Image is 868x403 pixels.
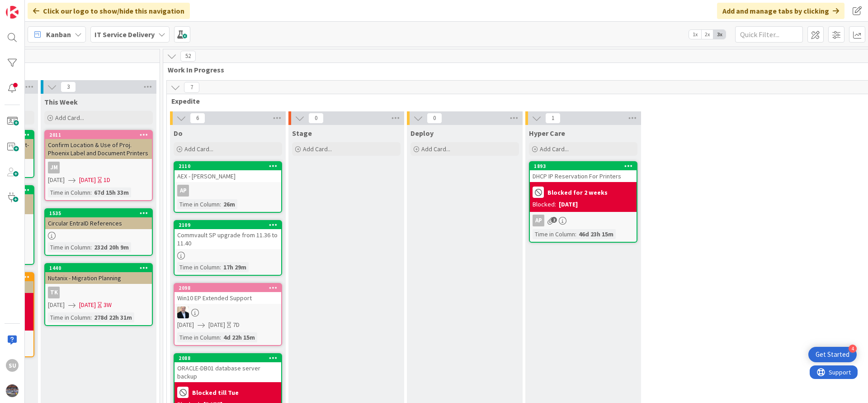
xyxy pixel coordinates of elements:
[179,163,281,169] div: 2110
[175,229,281,249] div: Commvault SP upgrade from 11.36 to 11.40
[701,30,713,39] span: 2x
[79,175,96,185] span: [DATE]
[220,262,221,272] span: :
[46,29,71,40] span: Kanban
[45,131,152,139] div: 2011
[530,170,637,182] div: DHCP IP Reservation For Printers
[45,209,152,217] div: 1535
[6,6,19,19] img: Visit kanbanzone.com
[90,312,92,322] span: :
[61,82,76,92] span: 3
[48,300,65,310] span: [DATE]
[48,187,90,197] div: Time in Column
[48,175,65,185] span: [DATE]
[713,30,726,39] span: 3x
[427,113,442,124] span: 0
[208,320,225,330] span: [DATE]
[184,145,213,153] span: Add Card...
[533,229,575,239] div: Time in Column
[530,162,637,182] div: 1893DHCP IP Reservation For Printers
[44,97,78,106] span: This Week
[175,162,281,182] div: 2110AEX - [PERSON_NAME]
[220,332,221,342] span: :
[177,307,189,318] img: HO
[575,229,576,239] span: :
[45,272,152,284] div: Nutanix - Migration Planning
[303,145,332,153] span: Add Card...
[179,222,281,228] div: 2109
[180,51,196,62] span: 52
[28,3,190,19] div: Click our logo to show/hide this navigation
[177,332,220,342] div: Time in Column
[92,187,131,197] div: 67d 15h 33m
[45,264,152,284] div: 1440Nutanix - Migration Planning
[816,350,849,359] div: Get Started
[177,199,220,209] div: Time in Column
[92,242,131,252] div: 232d 20h 9m
[529,129,565,138] span: Hyper Care
[551,217,557,223] span: 2
[175,354,281,362] div: 2088
[6,384,19,397] img: avatar
[533,215,544,226] div: AP
[292,129,312,138] span: Stage
[221,332,257,342] div: 4d 22h 15m
[104,300,112,310] div: 3W
[90,187,92,197] span: :
[48,162,60,173] div: JM
[175,354,281,382] div: 2088ORACLE-DB01 database server backup
[175,307,281,318] div: HO
[184,82,199,93] span: 7
[45,287,152,298] div: TK
[55,114,84,122] span: Add Card...
[49,210,152,216] div: 1535
[19,1,41,12] span: Support
[545,113,561,124] span: 1
[45,264,152,272] div: 1440
[177,262,220,272] div: Time in Column
[175,292,281,304] div: Win10 EP Extended Support
[190,113,205,124] span: 6
[308,113,324,124] span: 0
[49,132,152,138] div: 2011
[534,163,637,169] div: 1893
[421,145,450,153] span: Add Card...
[175,221,281,229] div: 2109
[92,312,134,322] div: 278d 22h 31m
[179,285,281,291] div: 2098
[90,242,92,252] span: :
[6,359,19,372] div: SU
[94,30,155,39] b: IT Service Delivery
[530,215,637,226] div: AP
[849,345,857,353] div: 4
[104,175,110,185] div: 1D
[559,200,578,209] div: [DATE]
[45,131,152,159] div: 2011Confirm Location & Use of Proj. Phoenix Label and Document Printers
[48,287,60,298] div: TK
[233,320,240,330] div: 7D
[717,3,844,19] div: Add and manage tabs by clicking
[175,185,281,197] div: AP
[175,362,281,382] div: ORACLE-DB01 database server backup
[48,312,90,322] div: Time in Column
[45,139,152,159] div: Confirm Location & Use of Proj. Phoenix Label and Document Printers
[174,129,183,138] span: Do
[177,320,194,330] span: [DATE]
[220,199,221,209] span: :
[576,229,616,239] div: 46d 23h 15m
[540,145,569,153] span: Add Card...
[45,209,152,229] div: 1535Circular EntraID References
[45,217,152,229] div: Circular EntraID References
[175,284,281,292] div: 2098
[410,129,434,138] span: Deploy
[179,355,281,361] div: 2088
[221,199,237,209] div: 26m
[175,221,281,249] div: 2109Commvault SP upgrade from 11.36 to 11.40
[48,242,90,252] div: Time in Column
[175,162,281,170] div: 2110
[533,200,556,209] div: Blocked:
[192,389,239,396] b: Blocked till Tue
[177,185,189,197] div: AP
[79,300,96,310] span: [DATE]
[221,262,249,272] div: 17h 29m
